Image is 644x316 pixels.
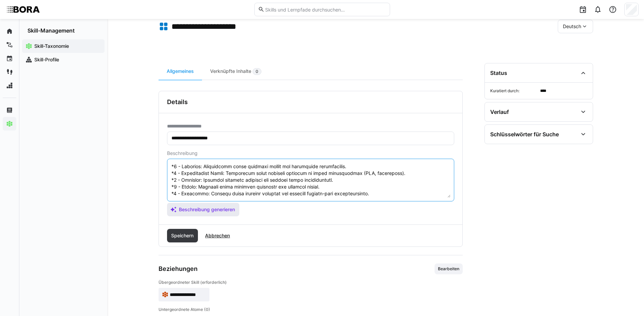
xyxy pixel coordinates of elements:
[167,229,198,242] button: Speichern
[490,108,509,115] div: Verlauf
[202,63,270,80] div: Verknüpfte Inhalte
[167,151,198,156] span: Beschreibung
[170,232,195,239] span: Speichern
[178,206,236,213] span: Beschreibung generieren
[159,265,198,273] h3: Beziehungen
[159,280,463,285] h4: Übergeordneter Skill (erforderlich)
[437,266,460,272] span: Bearbeiten
[201,229,234,242] button: Abbrechen
[490,70,507,76] div: Status
[435,263,463,274] button: Bearbeiten
[490,131,559,138] div: Schlüsselwörter für Suche
[159,307,463,312] h4: Untergeordnete Atome (0)
[256,69,258,74] span: 0
[167,98,188,106] h3: Details
[159,63,202,80] div: Allgemeines
[264,6,386,13] input: Skills und Lernpfade durchsuchen…
[204,232,231,239] span: Abbrechen
[490,88,537,94] span: Kuratiert durch:
[167,203,240,216] button: Beschreibung generieren
[563,23,581,30] span: Deutsch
